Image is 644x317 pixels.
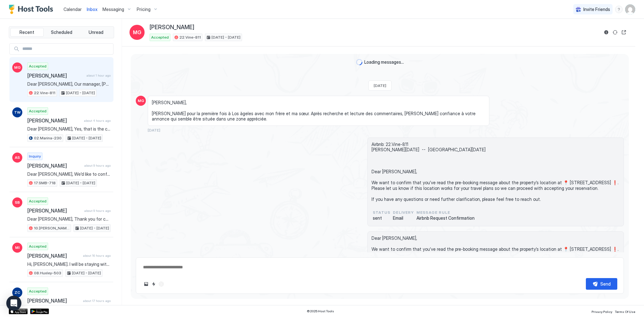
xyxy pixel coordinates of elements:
button: Sync reservation [611,29,619,36]
span: about 16 hours ago [83,254,111,258]
button: Upload image [142,280,150,288]
span: Delivery [393,210,414,215]
span: TW [14,110,21,115]
span: MG [138,98,144,104]
span: [DATE] - [DATE] [66,90,95,96]
span: © 2025 Host Tools [307,309,334,313]
span: status [373,210,390,215]
span: [PERSON_NAME] [27,253,80,259]
span: Calendar [63,7,82,12]
span: Inquiry [29,153,41,159]
span: Recent [19,30,34,35]
span: Dear [PERSON_NAME], Yes, that is the correct address for the apartment: [STREET_ADDRESS]. If you ... [27,126,111,132]
button: Reservation information [603,29,610,36]
span: Unread [89,30,103,35]
button: Send [586,278,617,290]
span: about 1 hour ago [86,73,111,78]
input: Input Field [20,44,113,54]
a: Google Play Store [30,309,49,314]
span: [PERSON_NAME] [27,73,84,79]
span: MG [14,65,21,70]
span: about 9 hours ago [84,164,111,168]
span: 02.Marina-230 [34,135,62,141]
a: Host Tools Logo [9,5,56,14]
span: [PERSON_NAME], [PERSON_NAME] pour la première fois à Los àgeles avec mon frère et ma sœur. Après ... [152,100,485,122]
span: Inbox [87,7,97,12]
span: Accepted [29,288,47,294]
span: Loading messages... [364,59,404,65]
span: [DATE] [148,128,160,132]
span: [PERSON_NAME] [27,163,82,169]
a: App Store [9,309,28,314]
span: [PERSON_NAME] [27,207,82,214]
div: menu [615,6,623,13]
span: [DATE] - [DATE] [72,135,101,141]
button: Recent [10,28,44,37]
span: Accepted [29,108,47,114]
span: Accepted [29,244,47,249]
a: Terms Of Use [615,308,635,314]
span: MG [133,29,141,36]
span: Dear [PERSON_NAME], Thank you for choosing to stay at our apartment. 📅 I’d like to confirm your r... [27,216,111,222]
span: Messaging [102,7,124,12]
span: Accepted [151,35,169,40]
a: Calendar [63,6,82,13]
span: [PERSON_NAME] [150,24,194,31]
span: 22.Vine-811 [179,35,201,40]
div: Open Intercom Messenger [6,296,21,311]
div: User profile [625,4,635,14]
div: tab-group [9,26,114,38]
div: Send [600,281,611,287]
span: about 4 hours ago [84,119,111,123]
span: Dear [PERSON_NAME], We want to confirm that you’ve read the pre-booking message about the propert... [372,235,620,268]
span: Hi, [PERSON_NAME]. I will be staying with our two dogs, a Havanese and a Portuguese water dog, bo... [27,261,111,267]
span: [DATE] [374,83,386,88]
span: about 9 hours ago [84,209,111,213]
span: Message Rule [416,210,475,215]
span: 08.Huxley-503 [34,270,61,276]
span: sent [373,215,390,221]
span: about 17 hours ago [83,299,111,303]
button: Quick reply [150,280,157,288]
span: MI [15,245,19,250]
span: Pricing [137,7,151,12]
span: Terms Of Use [615,310,635,314]
span: Scheduled [51,30,72,35]
span: [DATE] - [DATE] [212,35,240,40]
div: loading [356,59,362,65]
span: Invite Friends [583,7,610,12]
span: 17.SMB-718 [34,180,56,186]
span: AS [15,155,20,160]
a: Inbox [87,6,97,13]
span: Dear [PERSON_NAME], We'd like to confirm the apartment's location at 📍 [STREET_ADDRESS]❗️. The pr... [27,171,111,177]
span: Accepted [29,198,47,204]
button: Open reservation [620,29,628,36]
span: [DATE] - [DATE] [72,270,101,276]
span: Dear [PERSON_NAME], Our manager, [PERSON_NAME], will meet you at the entrance to hand over the ap... [27,81,111,87]
span: 10.[PERSON_NAME]-203 [34,225,69,231]
span: [DATE] - [DATE] [80,225,109,231]
button: Unread [79,28,113,37]
span: Email [393,215,414,221]
span: [PERSON_NAME] [27,298,80,304]
span: [DATE] - [DATE] [66,180,95,186]
span: 22.Vine-811 [34,90,55,96]
span: Airbnb Request Confirmation [416,215,475,221]
span: SB [15,200,20,205]
a: Privacy Policy [592,308,612,314]
span: Accepted [29,63,47,69]
span: Airbnb: 22.Vine-811 [PERSON_NAME][DATE] -- [GEOGRAPHIC_DATA][DATE] Dear [PERSON_NAME], We want to... [372,142,620,202]
button: Scheduled [45,28,78,37]
span: Privacy Policy [592,310,612,314]
span: [PERSON_NAME] [27,117,81,124]
span: ZC [14,290,20,295]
